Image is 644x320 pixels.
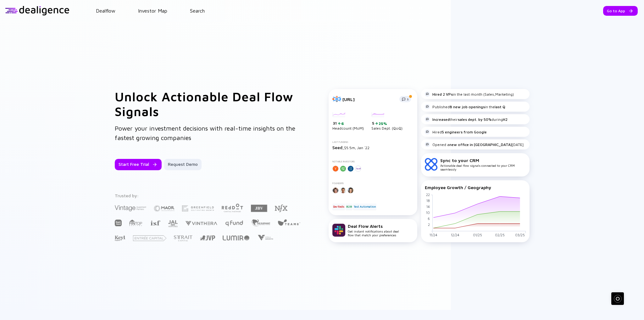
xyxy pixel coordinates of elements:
tspan: 12/24 [451,233,459,237]
img: JBV Capital [251,204,267,212]
tspan: 03/25 [515,233,525,237]
div: Test Automation [353,204,376,210]
div: [URL] [342,97,396,102]
img: Strait Capital [174,235,192,241]
div: $5.5m, Jan `22 [332,145,414,150]
strong: sales dept. by 50% [458,117,491,122]
img: Lumir Ventures [223,235,249,240]
div: 6 [341,121,344,126]
img: The Elephant [251,219,270,227]
div: Founders [332,182,414,185]
div: Get instant notifications about deal flow that match your preferences [348,223,399,237]
strong: 5 engineers from Google [442,130,487,134]
div: Deal Flow Alerts [348,223,399,229]
tspan: 2 [428,222,430,227]
tspan: 14 [426,205,430,209]
div: Opened a [DATE] [425,142,524,147]
button: Request Demo [164,159,202,170]
strong: 8 new job openings [450,104,485,109]
span: Seed, [332,145,344,150]
div: Headcount (MoM) [332,112,364,131]
img: Vintage Investment Partners [115,205,146,212]
div: Hired [425,129,487,134]
div: Sales Dept. (QoQ) [371,112,402,131]
img: JAL Ventures [168,220,178,227]
div: Sync to your CRM [440,158,526,163]
div: their during [425,117,508,122]
button: Go to App [603,6,638,16]
strong: last Q [495,104,505,109]
img: Israel Secondary Fund [150,220,160,226]
div: 31 [333,121,364,126]
strong: Increased [432,117,450,122]
tspan: 18 [426,199,430,203]
div: in the last month (Sales,Marketing) [425,92,514,97]
a: Investor Map [138,8,167,14]
tspan: 01/25 [473,233,482,237]
img: Team8 [278,219,300,226]
div: 5 [372,121,402,126]
a: Search [190,8,205,14]
img: Vinthera [185,220,217,226]
img: Greenfield Partners [182,205,214,211]
div: Actionable deal flow signals connected to your CRM seamlessly [440,158,526,171]
tspan: 10 [426,211,430,215]
tspan: 6 [427,216,430,221]
tspan: 22 [426,193,430,197]
img: Maor Investments [154,203,175,214]
strong: Hired 2 VPs [432,92,453,97]
div: Last Funding [332,141,414,143]
img: FINTOP Capital [129,219,142,226]
div: 25% [378,121,387,126]
img: NFX [275,205,287,212]
tspan: 02/25 [495,233,504,237]
h1: Unlock Actionable Deal Flow Signals [115,89,303,119]
div: Trusted by: [115,193,302,198]
span: Power your investment decisions with real-time insights on the fastest growing companies [115,125,295,141]
div: B2B [346,204,352,210]
strong: new office in [GEOGRAPHIC_DATA] [449,142,512,147]
img: Entrée Capital [133,235,166,241]
tspan: 11/24 [429,233,437,237]
div: Published in the [425,104,505,109]
div: Employee Growth / Geography [425,185,526,190]
img: Q Fund [225,219,243,227]
strong: H2 [503,117,508,122]
a: Dealflow [96,8,115,14]
div: DevTools [332,204,345,210]
img: Viola Growth [257,235,274,241]
div: Notable Investors [332,160,414,163]
img: Key1 Capital [115,235,125,241]
button: Start Free Trial [115,159,162,170]
img: Jerusalem Venture Partners [200,235,215,240]
img: Red Dot Capital Partners [221,202,243,213]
